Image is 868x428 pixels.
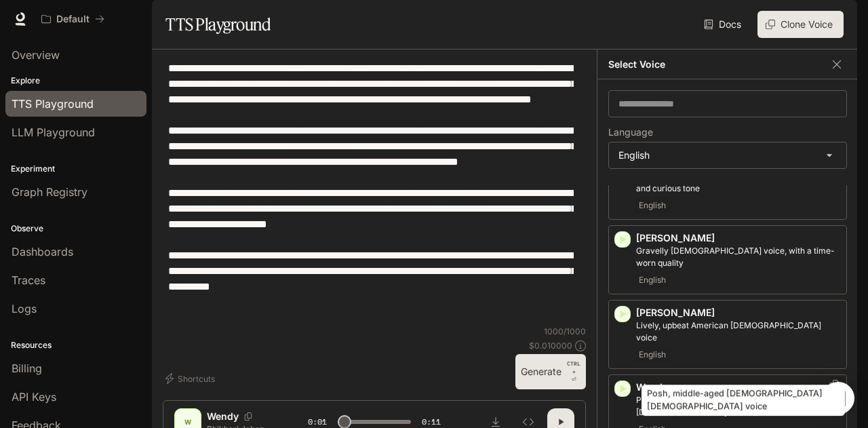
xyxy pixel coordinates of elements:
p: Language [608,128,653,137]
p: Wendy [636,381,841,394]
button: Shortcuts [163,368,220,389]
p: [PERSON_NAME] [636,306,841,319]
p: [PERSON_NAME] [636,231,841,245]
p: ⏎ [567,359,580,384]
p: Wendy [207,410,239,423]
button: All workspaces [35,5,111,33]
div: English [609,142,846,168]
p: Posh, middle-aged British female voice [636,394,841,419]
p: Gravelly male voice, with a time-worn quality [636,245,841,269]
p: $ 0.010000 [529,340,572,351]
button: Copy Voice ID [239,412,258,421]
a: Docs [701,11,747,38]
p: CTRL + [567,359,580,376]
button: Clone Voice [757,11,844,38]
p: Lively, upbeat American male voice [636,319,841,344]
p: Default [56,14,90,25]
span: English [636,197,669,214]
button: GenerateCTRL +⏎ [515,354,586,389]
span: English [636,347,669,363]
div: Posh, middle-aged [DEMOGRAPHIC_DATA] [DEMOGRAPHIC_DATA] voice [642,385,845,416]
h1: TTS Playground [165,11,271,38]
span: English [636,272,669,288]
